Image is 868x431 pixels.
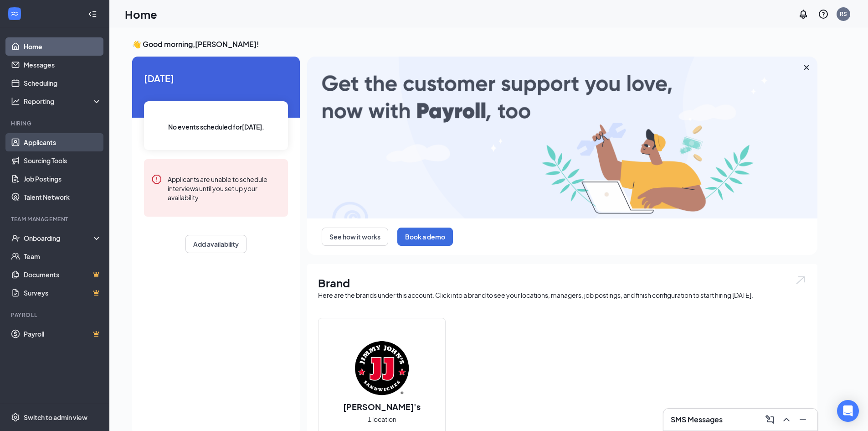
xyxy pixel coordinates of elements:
div: RS [840,10,847,18]
button: ChevronUp [779,412,794,427]
button: ComposeMessage [763,412,777,427]
button: Minimize [796,412,810,427]
svg: UserCheck [11,234,20,243]
svg: Minimize [797,414,808,425]
svg: Collapse [88,10,97,19]
div: Switch to admin view [24,413,87,422]
div: Reporting [24,97,102,106]
a: Scheduling [24,74,102,92]
a: Sourcing Tools [24,151,102,170]
div: Applicants are unable to schedule interviews until you set up your availability. [168,174,281,202]
svg: Analysis [11,97,20,106]
svg: Notifications [798,9,809,20]
svg: Error [151,174,162,185]
h3: SMS Messages [671,415,723,425]
a: PayrollCrown [24,325,102,343]
div: Team Management [11,215,100,223]
button: See how it works [322,228,388,246]
img: Jimmy John's [353,339,411,397]
a: Messages [24,56,102,74]
a: Applicants [24,133,102,151]
a: Job Postings [24,170,102,188]
svg: QuestionInfo [818,9,829,20]
span: No events scheduled for [DATE] . [168,122,264,132]
h1: Brand [318,275,806,291]
svg: Cross [801,62,812,73]
div: Onboarding [24,234,94,243]
button: Book a demo [397,228,453,246]
img: payroll-large.gif [307,57,817,218]
button: Add availability [185,235,247,253]
a: Home [24,37,102,56]
span: [DATE] [144,71,288,85]
a: Team [24,247,102,265]
svg: Settings [11,413,20,422]
svg: ChevronUp [781,414,792,425]
div: Open Intercom Messenger [837,400,859,422]
svg: WorkstreamLogo [10,9,19,18]
a: DocumentsCrown [24,265,102,284]
h2: [PERSON_NAME]'s [334,401,430,412]
a: SurveysCrown [24,284,102,302]
div: Hiring [11,119,100,127]
h1: Home [125,6,157,22]
div: Payroll [11,311,100,319]
img: open.6027fd2a22e1237b5b06.svg [795,275,806,286]
span: 1 location [368,414,396,424]
h3: 👋 Good morning, [PERSON_NAME] ! [132,39,817,49]
svg: ComposeMessage [765,414,776,425]
a: Talent Network [24,188,102,206]
div: Here are the brands under this account. Click into a brand to see your locations, managers, job p... [318,291,806,300]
